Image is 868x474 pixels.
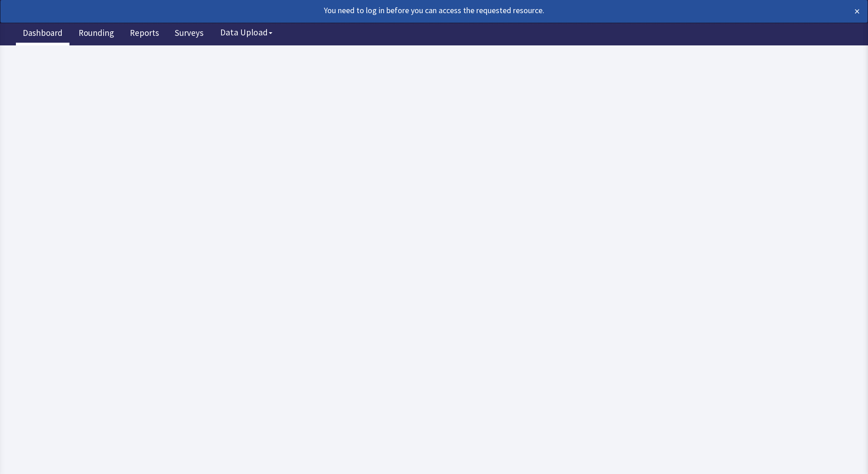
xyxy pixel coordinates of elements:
[72,23,121,45] a: Rounding
[215,24,278,41] button: Data Upload
[123,23,166,45] a: Reports
[168,23,210,45] a: Surveys
[854,4,860,19] button: ×
[8,4,774,17] div: You need to log in before you can access the requested resource.
[16,23,69,45] a: Dashboard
